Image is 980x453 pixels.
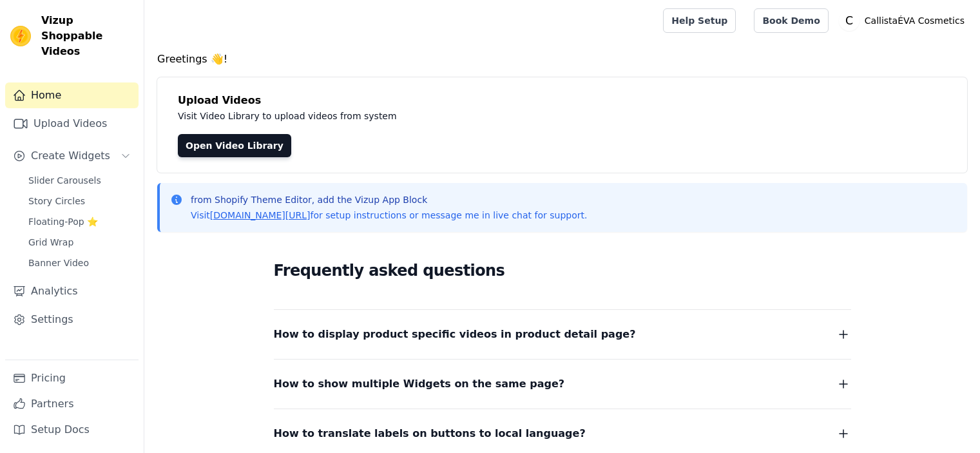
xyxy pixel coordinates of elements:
span: Slider Carousels [28,174,101,187]
p: CallistaÉVA Cosmetics [860,9,970,32]
span: How to display product specific videos in product detail page? [274,325,636,343]
span: Floating-Pop ⭐ [28,215,98,228]
span: How to translate labels on buttons to local language? [274,425,586,443]
a: Upload Videos [5,111,139,137]
span: Story Circles [28,195,85,207]
a: Banner Video [21,254,139,272]
h4: Upload Videos [178,93,946,108]
button: Create Widgets [5,143,139,169]
a: Pricing [5,365,139,391]
text: C [845,14,853,27]
h4: Greetings 👋! [157,52,967,67]
a: Book Demo [754,8,828,33]
p: Visit Video Library to upload videos from system [178,108,755,124]
a: Grid Wrap [21,233,139,251]
button: How to show multiple Widgets on the same page? [274,375,851,393]
button: C CallistaÉVA Cosmetics [839,9,970,32]
h2: Frequently asked questions [274,258,851,284]
a: Open Video Library [178,134,291,157]
p: Visit for setup instructions or message me in live chat for support. [191,209,587,222]
span: Banner Video [28,256,89,269]
a: Settings [5,307,139,333]
span: Vizup Shoppable Videos [41,13,133,59]
button: How to display product specific videos in product detail page? [274,325,851,343]
a: Setup Docs [5,417,139,443]
a: Story Circles [21,192,139,210]
a: Home [5,82,139,108]
a: Partners [5,391,139,417]
a: Analytics [5,278,139,304]
span: Create Widgets [31,148,110,164]
span: Grid Wrap [28,236,73,249]
img: Vizup [10,26,31,46]
span: How to show multiple Widgets on the same page? [274,375,565,393]
button: How to translate labels on buttons to local language? [274,425,851,443]
p: from Shopify Theme Editor, add the Vizup App Block [191,193,587,206]
a: Help Setup [663,8,736,33]
a: [DOMAIN_NAME][URL] [210,210,311,220]
a: Slider Carousels [21,171,139,189]
a: Floating-Pop ⭐ [21,213,139,231]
